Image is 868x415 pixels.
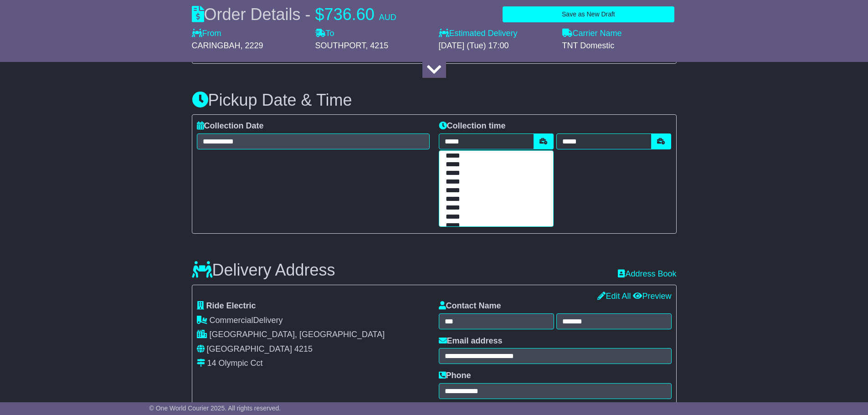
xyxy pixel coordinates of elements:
h3: Pickup Date & Time [192,91,677,109]
label: Estimated Delivery [439,29,553,39]
span: 4215 [294,344,313,354]
label: Contact Name [439,301,501,311]
a: Address Book [618,269,676,278]
a: Preview [633,292,671,301]
span: , 2229 [241,41,263,50]
h3: Delivery Address [192,261,335,279]
a: Edit All [597,292,631,301]
span: [GEOGRAPHIC_DATA] [207,344,292,354]
span: Commercial [210,316,253,325]
label: Carrier Name [562,29,622,39]
div: Order Details - [192,5,396,24]
span: 736.60 [324,5,375,24]
span: SOUTHPORT [315,41,366,50]
div: Delivery [197,316,430,326]
span: [GEOGRAPHIC_DATA], [GEOGRAPHIC_DATA] [210,330,385,339]
span: , 4215 [365,41,388,50]
label: Collection time [439,121,506,131]
label: Collection Date [197,121,264,131]
label: Email address [439,336,503,346]
span: $ [315,5,324,24]
label: To [315,29,334,39]
button: Save as New Draft [503,6,674,22]
span: CARINGBAH [192,41,241,50]
label: Phone [439,371,471,381]
div: [DATE] (Tue) 17:00 [439,41,553,51]
span: © One World Courier 2025. All rights reserved. [149,405,281,412]
span: AUD [379,13,396,22]
span: Ride Electric [206,301,256,310]
label: From [192,29,221,39]
div: 14 Olympic Cct [207,359,263,369]
div: TNT Domestic [562,41,677,51]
